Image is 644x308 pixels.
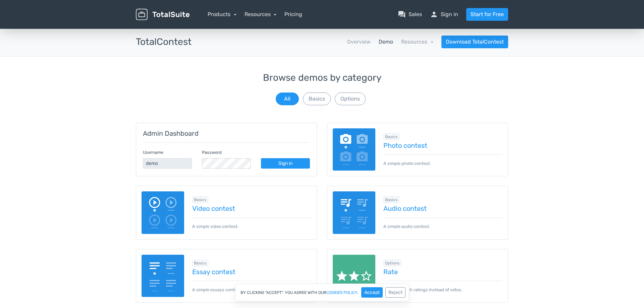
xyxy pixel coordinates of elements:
[383,218,503,230] p: A simple audio contest.
[192,268,312,275] a: Essay contest
[333,255,375,297] img: rate.png.webp
[383,268,503,275] a: Rate
[383,133,400,140] span: Browse all in Basics
[192,218,312,230] p: A simple video contest.
[284,10,302,18] a: Pricing
[383,142,503,149] a: Photo contest
[245,11,277,17] a: Resources
[379,38,393,46] a: Demo
[192,281,312,293] p: A simple essays contest.
[335,93,366,105] button: Options
[361,287,383,298] button: Accept
[235,284,409,301] div: By clicking "Accept", you agree with our .
[142,255,184,297] img: essay-contest.png.webp
[143,130,310,137] h5: Admin Dashboard
[383,281,503,293] p: A contest with ratings instead of votes.
[192,260,209,266] span: Browse all in Basics
[401,39,433,45] a: Resources
[208,11,236,17] a: Products
[383,260,402,266] span: Browse all in Options
[303,93,331,105] button: Basics
[261,158,310,169] a: Sign in
[136,9,190,20] img: TotalSuite for WordPress
[430,10,458,18] a: personSign in
[142,191,184,234] img: video-poll.png.webp
[466,8,508,21] a: Start for Free
[192,196,209,203] span: Browse all in Basics
[333,191,375,234] img: audio-poll.png.webp
[383,205,503,212] a: Audio contest
[136,73,508,83] h3: Browse demos by category
[385,287,406,298] button: Reject
[383,155,503,167] p: A simple photo contest.
[441,36,508,48] a: Download TotalContest
[143,149,163,156] label: Username
[276,93,299,105] button: All
[430,10,438,18] span: person
[398,10,422,18] a: question_answerSales
[202,149,222,156] label: Password
[383,196,400,203] span: Browse all in Basics
[347,38,371,46] a: Overview
[333,128,375,171] img: image-poll.png.webp
[192,205,312,212] a: Video contest
[136,37,192,47] h3: TotalContest
[398,10,406,18] span: question_answer
[326,291,358,295] a: cookies policy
